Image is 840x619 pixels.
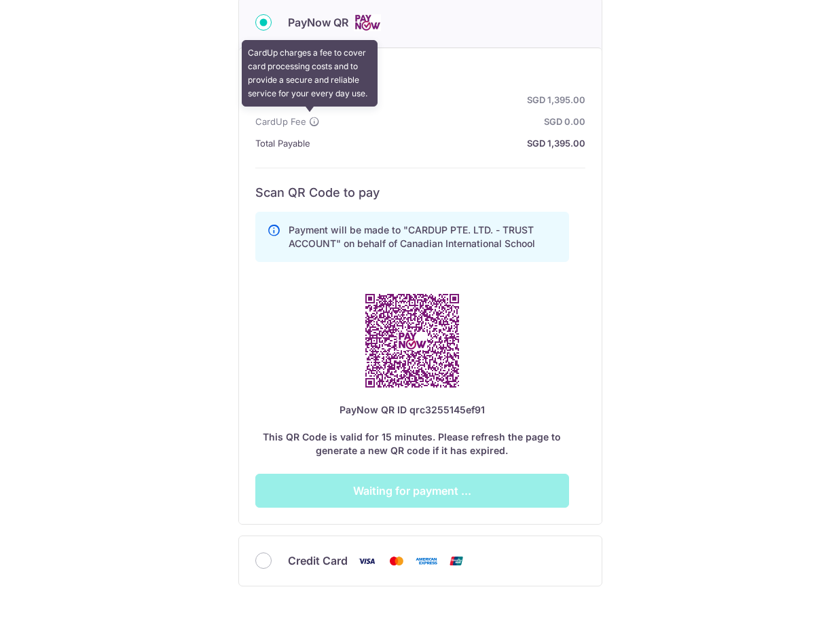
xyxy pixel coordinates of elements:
div: This QR Code is valid for 15 minutes. Please refresh the page to generate a new QR code if it has... [255,403,569,457]
span: qrc3255145ef91 [409,404,485,415]
strong: SGD 0.00 [325,113,585,130]
strong: SGD 1,395.00 [316,135,585,151]
h6: Scan QR Code to pay [255,185,585,201]
strong: SGD 1,395.00 [332,92,585,108]
span: Total Payable [255,135,310,151]
div: PayNow QR Cards logo [255,14,585,31]
img: Union Pay [443,552,470,569]
img: Visa [353,552,380,569]
span: CardUp Fee [255,113,306,130]
div: Credit Card Visa Mastercard American Express Union Pay [255,552,585,569]
img: American Express [413,552,440,569]
img: Mastercard [383,552,410,569]
img: Cards logo [354,14,381,31]
span: PayNow QR [288,14,348,31]
span: PayNow QR ID [340,404,407,415]
p: Payment will be made to "CARDUP PTE. LTD. - TRUST ACCOUNT" on behalf of Canadian International Sc... [289,223,558,250]
div: CardUp charges a fee to cover card processing costs and to provide a secure and reliable service ... [242,40,378,107]
img: PayNow QR Code [350,278,475,403]
span: Credit Card [288,552,348,569]
h6: Summary [255,64,585,81]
